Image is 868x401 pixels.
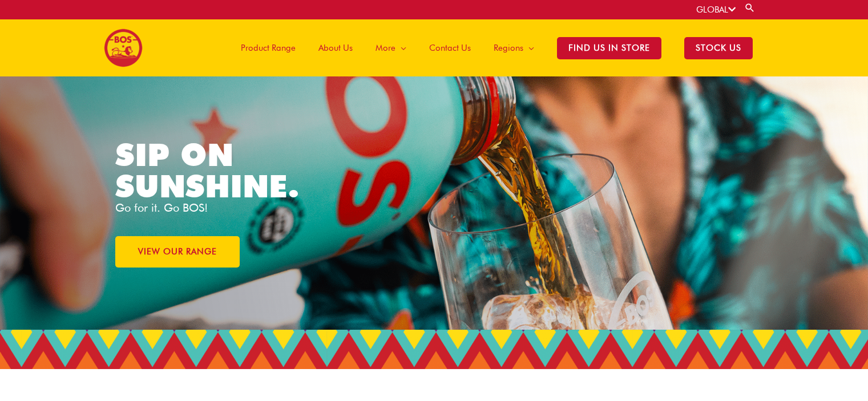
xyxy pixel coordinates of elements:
[115,139,348,202] h1: SIP ON SUNSHINE.
[364,19,418,76] a: More
[318,31,353,65] span: About Us
[482,19,546,76] a: Regions
[376,31,395,65] span: More
[138,248,217,256] span: VIEW OUR RANGE
[546,19,673,76] a: Find Us in Store
[429,31,471,65] span: Contact Us
[557,37,661,59] span: Find Us in Store
[744,2,756,13] a: Search button
[696,5,736,15] a: GLOBAL
[221,19,764,76] nav: Site Navigation
[418,19,482,76] a: Contact Us
[229,19,307,76] a: Product Range
[241,31,296,65] span: Product Range
[494,31,523,65] span: Regions
[307,19,364,76] a: About Us
[104,29,143,67] img: BOS logo finals-200px
[115,202,434,213] p: Go for it. Go BOS!
[115,236,240,268] a: VIEW OUR RANGE
[673,19,764,76] a: STOCK US
[684,37,753,59] span: STOCK US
